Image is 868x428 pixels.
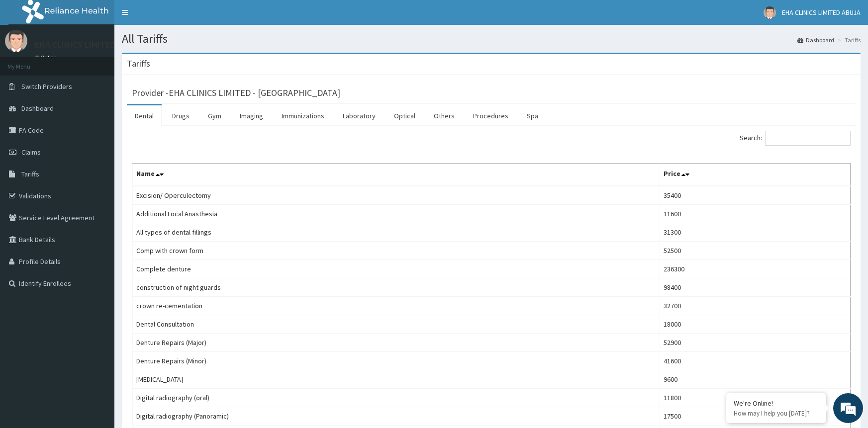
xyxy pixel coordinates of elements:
input: Search: [765,131,851,146]
a: Online [35,54,59,61]
span: EHA CLINICS LIMITED ABUJA [782,8,861,17]
td: Complete denture [132,260,660,278]
a: Procedures [465,105,516,126]
td: 52500 [660,242,851,260]
td: 31300 [660,223,851,242]
td: 41600 [660,352,851,370]
td: 52900 [660,334,851,352]
td: 35400 [660,186,851,205]
h1: All Tariffs [122,32,861,45]
a: Spa [519,105,546,126]
img: User Image [764,6,776,19]
div: We're Online! [734,399,818,408]
span: Switch Providers [21,82,72,91]
th: Name [132,164,660,186]
p: How may I help you today? [734,409,818,418]
td: [MEDICAL_DATA] [132,370,660,389]
td: 236300 [660,260,851,278]
p: EHA CLINICS LIMITED ABUJA [35,40,142,49]
td: 9600 [660,370,851,389]
td: construction of night guards [132,278,660,297]
a: Immunizations [274,105,332,126]
td: Excision/ Operculectomy [132,186,660,205]
td: 17500 [660,407,851,426]
li: Tariffs [835,36,861,44]
td: crown re-cementation [132,297,660,315]
a: Drugs [164,105,197,126]
td: Comp with crown form [132,242,660,260]
td: Additional Local Anasthesia [132,205,660,223]
a: Laboratory [335,105,384,126]
td: All types of dental fillings [132,223,660,242]
a: Dashboard [797,36,834,44]
td: 32700 [660,297,851,315]
td: 11600 [660,205,851,223]
th: Price [660,164,851,186]
span: Tariffs [21,170,39,178]
td: Denture Repairs (Minor) [132,352,660,370]
td: 98400 [660,278,851,297]
td: Dental Consultation [132,315,660,334]
span: Dashboard [21,104,54,113]
a: Imaging [232,105,271,126]
label: Search: [740,131,851,146]
a: Gym [200,105,229,126]
td: Denture Repairs (Major) [132,334,660,352]
td: 11800 [660,389,851,407]
a: Optical [386,105,423,126]
a: Others [426,105,463,126]
span: Claims [21,148,41,157]
h3: Provider - EHA CLINICS LIMITED - [GEOGRAPHIC_DATA] [132,88,340,97]
td: Digital radiography (oral) [132,389,660,407]
td: Digital radiography (Panoramic) [132,407,660,426]
img: User Image [5,30,27,52]
h3: Tariffs [127,59,150,68]
a: Dental [127,105,162,126]
td: 18000 [660,315,851,334]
